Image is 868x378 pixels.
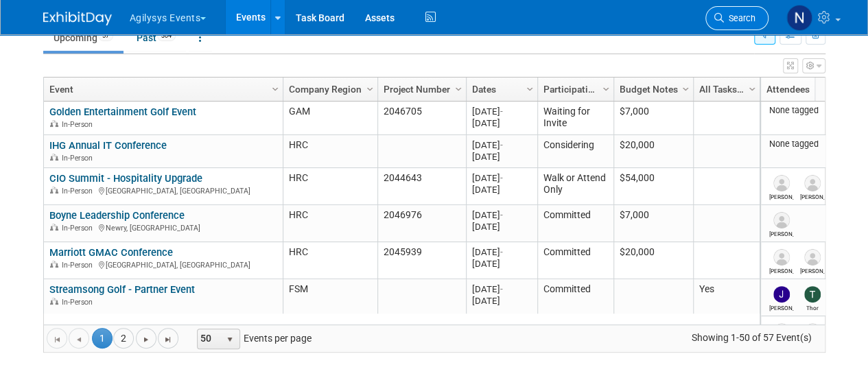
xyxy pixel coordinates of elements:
[62,224,97,233] span: In-Person
[451,78,466,98] a: Column Settings
[289,78,368,101] a: Company Region
[800,191,824,200] div: Tim Hansen
[773,286,790,303] img: jamie hodgson
[453,84,464,95] span: Column Settings
[537,205,613,242] td: Committed
[472,78,528,101] a: Dates
[804,175,821,191] img: Tim Hansen
[679,328,824,347] span: Showing 1-50 of 57 Event(s)
[69,328,89,349] a: Go to the previous page
[769,191,793,200] div: Lindsey Fundine
[364,84,375,95] span: Column Settings
[472,221,531,233] div: [DATE]
[500,247,503,257] span: -
[50,298,58,305] img: In-Person Event
[804,323,821,340] img: Paul Amodio
[769,303,793,311] div: jamie hodgson
[472,209,531,221] div: [DATE]
[800,265,824,274] div: Dan Bell
[62,261,97,270] span: In-Person
[522,78,537,98] a: Column Settings
[773,212,790,228] img: Pamela McConnell
[62,298,97,307] span: In-Person
[705,6,769,30] a: Search
[50,261,58,268] img: In-Person Event
[769,265,793,274] div: Russell Carlson
[537,168,613,205] td: Walk or Attend Only
[747,84,758,95] span: Column Settings
[537,102,613,135] td: Waiting for Invite
[500,284,503,294] span: -
[613,168,693,205] td: $54,000
[92,328,113,349] span: 1
[537,242,613,279] td: Committed
[113,328,134,349] a: 2
[773,175,790,191] img: Lindsey Fundine
[283,135,377,168] td: HRC
[472,106,531,117] div: [DATE]
[50,154,58,161] img: In-Person Event
[472,258,531,270] div: [DATE]
[49,172,202,185] a: CIO Summit - Hospitality Upgrade
[377,102,466,135] td: 2046705
[224,334,235,345] span: select
[49,139,167,152] a: IHG Annual IT Conference
[472,246,531,258] div: [DATE]
[49,209,185,222] a: Boyne Leadership Conference
[50,187,58,193] img: In-Person Event
[50,224,58,231] img: In-Person Event
[98,31,113,41] span: 57
[283,102,377,135] td: GAM
[620,78,684,101] a: Budget Notes
[693,279,760,316] td: Yes
[773,323,790,340] img: Kevin Hibbs
[678,78,693,98] a: Column Settings
[524,84,535,95] span: Column Settings
[786,5,812,31] img: Natalie Morin
[49,283,195,296] a: Streamsong Golf - Partner Event
[600,84,611,95] span: Column Settings
[49,185,277,196] div: [GEOGRAPHIC_DATA], [GEOGRAPHIC_DATA]
[613,102,693,135] td: $7,000
[766,105,861,116] div: None tagged
[157,31,176,41] span: 304
[613,205,693,242] td: $7,000
[362,78,377,98] a: Column Settings
[283,242,377,279] td: HRC
[73,334,84,345] span: Go to the previous page
[141,334,152,345] span: Go to the next page
[537,279,613,316] td: Committed
[43,12,112,25] img: ExhibitDay
[50,120,58,127] img: In-Person Event
[179,328,325,349] span: Events per page
[377,205,466,242] td: 2046976
[270,84,281,95] span: Column Settings
[472,151,531,163] div: [DATE]
[283,279,377,316] td: FSM
[769,228,793,237] div: Pamela McConnell
[62,154,97,163] span: In-Person
[543,78,605,101] a: Participation
[62,187,97,196] span: In-Person
[724,13,755,23] span: Search
[377,168,466,205] td: 2044643
[744,78,760,98] a: Column Settings
[472,172,531,184] div: [DATE]
[51,334,62,345] span: Go to the first page
[62,120,97,129] span: In-Person
[699,78,751,101] a: All Tasks Complete
[283,168,377,205] td: HRC
[500,106,503,117] span: -
[472,295,531,307] div: [DATE]
[126,25,186,51] a: Past304
[136,328,156,349] a: Go to the next page
[773,249,790,265] img: Russell Carlson
[598,78,613,98] a: Column Settings
[613,135,693,168] td: $20,000
[613,242,693,279] td: $20,000
[268,78,283,98] a: Column Settings
[377,242,466,279] td: 2045939
[47,328,67,349] a: Go to the first page
[766,78,858,101] a: Attendees
[384,78,457,101] a: Project Number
